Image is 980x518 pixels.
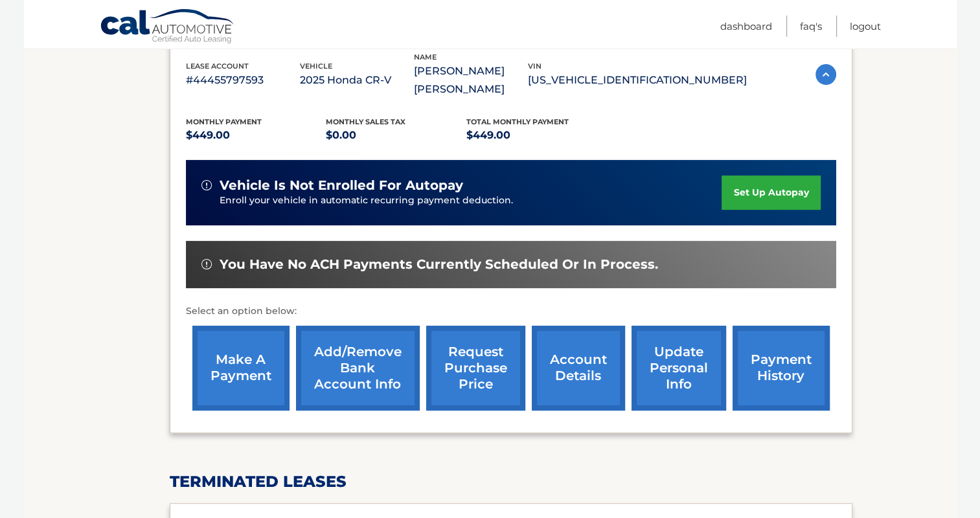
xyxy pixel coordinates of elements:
[186,126,326,144] p: $449.00
[201,180,212,190] img: alert-white.svg
[186,71,300,89] p: #44455797593
[186,117,262,126] span: Monthly Payment
[186,304,836,319] p: Select an option below:
[100,8,236,46] a: Cal Automotive
[632,326,726,411] a: update personal info
[850,16,881,37] a: Logout
[528,62,541,71] span: vin
[170,472,852,491] h2: terminated leases
[300,62,332,71] span: vehicle
[296,326,420,411] a: Add/Remove bank account info
[326,126,466,144] p: $0.00
[528,71,747,89] p: [US_VEHICLE_IDENTIFICATION_NUMBER]
[300,71,414,89] p: 2025 Honda CR-V
[733,326,830,411] a: payment history
[414,52,437,62] span: name
[532,326,625,411] a: account details
[815,64,836,85] img: accordion-active.svg
[201,259,212,269] img: alert-white.svg
[220,177,463,194] span: vehicle is not enrolled for autopay
[220,194,722,208] p: Enroll your vehicle in automatic recurring payment deduction.
[466,117,569,126] span: Total Monthly Payment
[192,326,290,411] a: make a payment
[426,326,525,411] a: request purchase price
[466,126,607,144] p: $449.00
[326,117,405,126] span: Monthly sales Tax
[186,62,249,71] span: lease account
[414,62,528,98] p: [PERSON_NAME] [PERSON_NAME]
[800,16,822,37] a: FAQ's
[720,16,772,37] a: Dashboard
[220,256,658,273] span: You have no ACH payments currently scheduled or in process.
[722,175,820,210] a: set up autopay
